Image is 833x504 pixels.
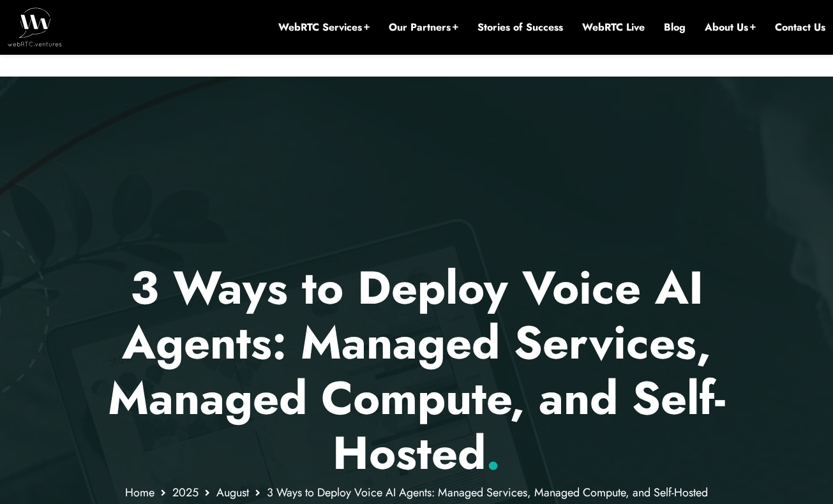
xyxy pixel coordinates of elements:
a: Home [125,484,154,501]
a: WebRTC Live [582,20,645,34]
a: Contact Us [775,20,825,34]
span: 3 Ways to Deploy Voice AI Agents: Managed Services, Managed Compute, and Self-Hosted [267,484,708,501]
a: 2025 [172,484,199,501]
p: 3 Ways to Deploy Voice AI Agents: Managed Services, Managed Compute, and Self-Hosted [43,260,790,481]
a: WebRTC Services [278,20,370,34]
a: August [216,484,249,501]
span: . [486,420,500,486]
img: WebRTC.ventures [8,8,62,46]
a: Our Partners [389,20,458,34]
a: About Us [705,20,756,34]
a: Blog [664,20,686,34]
a: Stories of Success [477,20,563,34]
